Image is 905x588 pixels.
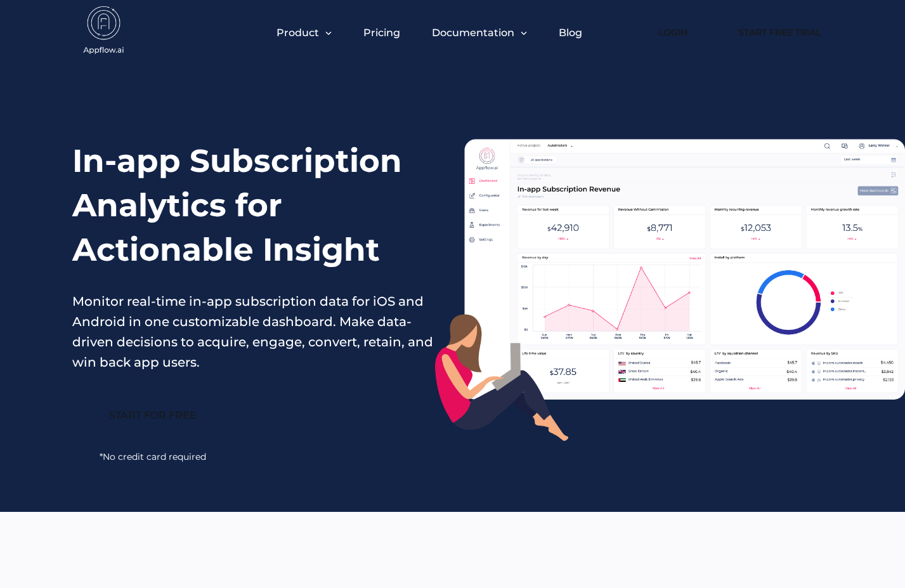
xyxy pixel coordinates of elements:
[72,291,435,372] p: Monitor real-time in-app subscription data for iOS and Android in one customizable dashboard. Mak...
[639,18,706,46] a: Login
[432,27,514,39] span: Documentation
[363,27,400,39] a: Pricing
[432,27,527,39] button: Documentation
[72,6,136,57] img: appflow.ai-logo
[72,452,234,461] span: *No credit card required
[559,27,582,39] a: Blog
[277,27,332,39] button: Product
[72,139,435,272] h1: In-app Subscription Analytics for Actionable Insight
[277,27,319,39] span: Product
[726,18,833,46] a: Start Free Trial
[72,398,234,433] a: START FOR FREE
